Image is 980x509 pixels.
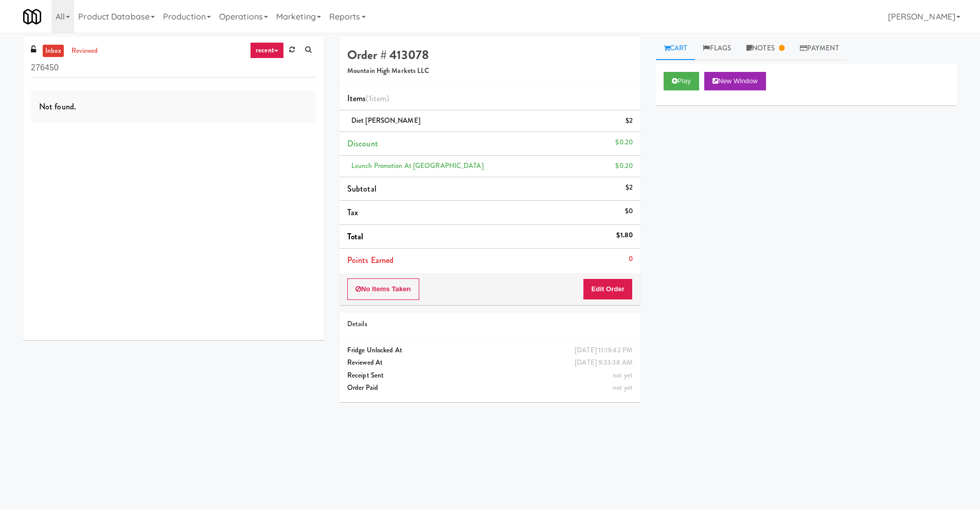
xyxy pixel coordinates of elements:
div: $0 [625,205,633,218]
div: Fridge Unlocked At [347,344,633,357]
div: [DATE] 9:33:38 AM [575,356,633,369]
span: Not found. [39,101,76,112]
div: Receipt Sent [347,369,633,382]
a: Flags [695,37,739,60]
div: $1.80 [616,229,633,242]
span: Launch Promotion at [GEOGRAPHIC_DATA] [351,161,484,171]
input: Search vision orders [31,59,316,78]
span: Points Earned [347,254,394,266]
div: Order Paid [347,382,633,394]
button: No Items Taken [347,278,419,300]
a: Payment [792,37,847,60]
a: inbox [43,45,64,58]
span: Items [347,92,389,104]
div: $2 [626,115,633,127]
a: Cart [656,37,696,60]
h5: Mountain High Markets LLC [347,67,633,75]
ng-pluralize: item [371,92,386,104]
a: Notes [739,37,792,60]
div: Reviewed At [347,356,633,369]
button: Play [664,72,699,90]
div: Details [347,318,633,331]
h4: Order # 413078 [347,48,633,62]
span: not yet [613,383,633,392]
span: Discount [347,138,378,149]
div: 0 [629,253,633,266]
span: not yet [613,370,633,380]
button: New Window [704,72,766,90]
div: [DATE] 11:19:42 PM [575,344,633,357]
span: Subtotal [347,183,377,195]
span: (1 ) [366,92,389,104]
span: Total [347,231,364,242]
button: Edit Order [583,278,633,300]
a: reviewed [69,45,101,58]
span: Diet [PERSON_NAME] [351,116,420,125]
div: $0.20 [615,160,633,173]
img: Micromart [23,8,41,26]
a: recent [250,42,284,59]
div: $0.20 [615,136,633,149]
span: Tax [347,206,358,218]
div: $2 [626,181,633,194]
